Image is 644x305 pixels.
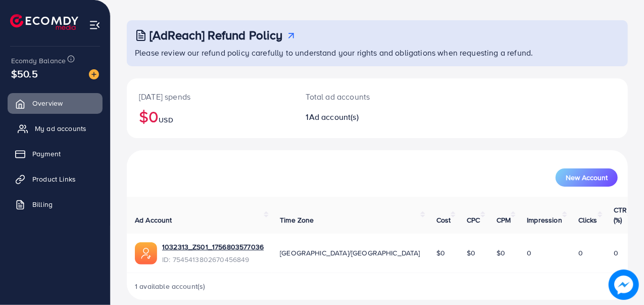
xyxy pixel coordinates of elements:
[527,248,531,258] span: 0
[467,248,475,258] span: $0
[578,248,583,258] span: 0
[11,56,66,66] span: Ecomdy Balance
[8,194,103,214] a: Billing
[35,123,86,134] span: My ad accounts
[614,205,627,225] span: CTR (%)
[135,215,172,225] span: Ad Account
[89,19,101,31] img: menu
[609,270,639,300] img: image
[89,69,99,79] img: image
[135,242,157,265] img: ic-ads-acc.e4c84228.svg
[309,111,359,122] span: Ad account(s)
[306,91,407,103] p: Total ad accounts
[8,144,103,164] a: Payment
[497,248,505,258] span: $0
[32,174,76,184] span: Product Links
[8,93,103,113] a: Overview
[32,199,53,209] span: Billing
[159,115,173,125] span: USD
[8,169,103,189] a: Product Links
[139,107,282,126] h2: $0
[527,215,562,225] span: Impression
[10,14,78,30] img: logo
[566,174,608,181] span: New Account
[436,215,451,225] span: Cost
[306,112,407,122] h2: 1
[150,28,283,42] h3: [AdReach] Refund Policy
[32,98,63,108] span: Overview
[614,248,618,258] span: 0
[135,281,206,291] span: 1 available account(s)
[139,91,282,103] p: [DATE] spends
[436,248,445,258] span: $0
[556,168,618,187] button: New Account
[8,118,103,139] a: My ad accounts
[135,47,622,59] p: Please review our refund policy carefully to understand your rights and obligations when requesti...
[162,254,264,265] span: ID: 7545413802670456849
[280,215,314,225] span: Time Zone
[497,215,511,225] span: CPM
[32,149,61,159] span: Payment
[162,242,264,252] a: 1032313_ZS01_1756803577036
[280,248,420,258] span: [GEOGRAPHIC_DATA]/[GEOGRAPHIC_DATA]
[11,66,38,81] span: $50.5
[467,215,480,225] span: CPC
[578,215,598,225] span: Clicks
